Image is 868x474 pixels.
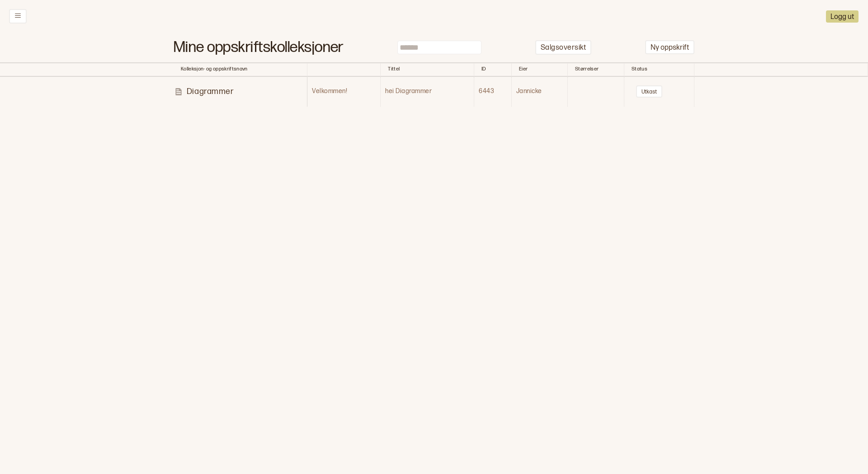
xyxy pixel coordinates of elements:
[568,62,624,77] th: Toggle SortBy
[174,62,307,77] th: Kolleksjon- og oppskriftsnavn
[511,62,567,77] th: Toggle SortBy
[174,43,344,52] h1: Mine oppskriftskolleksjoner
[474,62,512,77] th: Toggle SortBy
[826,10,859,23] button: Logg ut
[535,40,591,55] button: Salgsoversikt
[636,85,662,98] button: Utkast
[624,62,694,77] th: Toggle SortBy
[307,77,381,107] td: Velkommen!
[474,77,512,107] td: 6443
[381,62,474,77] th: Toggle SortBy
[511,77,567,107] td: Jannicke
[645,40,694,54] button: Ny oppskrift
[541,43,586,53] p: Salgsoversikt
[187,86,234,97] p: Diagrammer
[307,62,381,77] th: Toggle SortBy
[174,86,307,97] a: Diagrammer
[381,77,474,107] td: hei Diagrammer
